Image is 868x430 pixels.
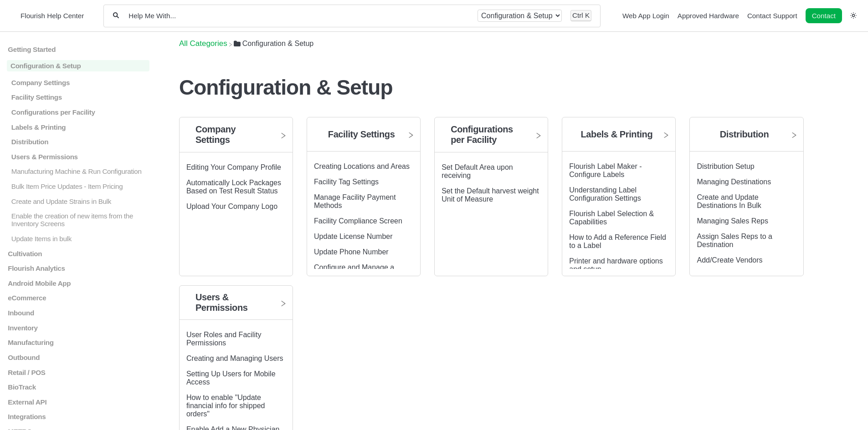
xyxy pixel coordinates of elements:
[242,40,314,48] span: ​Configuration & Setup
[10,167,149,175] p: Manufacturing Machine & Run Configuration
[569,257,663,273] a: Printer and hardware options and setup article
[195,292,272,313] h2: Users & Permissions
[622,12,669,20] a: Web App Login navigation item
[10,108,149,116] p: Configurations per Facility
[7,413,149,420] a: Integrations
[850,11,857,19] a: Switch dark mode setting
[180,293,293,320] a: Users & Permissions
[186,179,281,195] a: Automatically Lock Packages Based on Test Result Status article
[10,123,149,131] p: Labels & Printing
[314,233,393,240] a: Update License Number article
[7,153,149,161] a: Users & Permissions
[7,279,149,287] a: Android Mobile App
[697,178,771,186] a: Managing Destinations article
[179,39,227,48] span: All Categories
[806,8,842,23] a: Contact
[7,108,149,116] a: Configurations per Facility
[314,248,389,256] a: Update Phone Number article
[7,60,149,71] a: Configuration & Setup
[451,124,527,145] h2: Configurations per Facility
[803,10,844,22] li: Contact desktop
[7,354,149,361] a: Outbound
[10,138,149,146] p: Distribution
[314,178,379,186] a: Facility Tag Settings article
[720,129,769,140] h2: Distribution
[186,394,265,418] a: How to enable "Update financial info for shipped orders" article
[569,210,654,226] a: Flourish Label Selection & Capabilities article
[314,263,394,279] a: Configure and Manage a Reverse Sync User article
[585,11,590,19] kbd: K
[7,93,149,101] a: Facility Settings
[435,124,548,152] a: Configurations per Facility
[10,93,149,101] p: Facility Settings
[10,197,149,205] p: Create and Update Strains in Bulk
[186,163,281,171] a: Editing Your Company Profile article
[314,217,402,225] a: Facility Compliance Screen article
[10,78,149,86] p: Company Settings
[179,75,804,100] h1: Configuration & Setup
[697,256,762,264] a: Add/Create Vendors article
[7,78,149,86] a: Company Settings
[697,162,754,170] a: Distribution Setup article
[678,12,739,20] a: Approved Hardware navigation item
[7,294,149,302] a: eCommerce
[186,370,276,386] a: Setting Up Users for Mobile Access article
[697,193,761,209] a: Create and Update Destinations In Bulk article
[180,124,293,152] a: Company Settings
[7,339,149,346] a: Manufacturing
[179,39,227,48] a: Breadcrumb link to All Categories
[7,167,149,175] a: Manufacturing Machine & Run Configuration
[562,124,675,152] a: Labels & Printing
[186,331,262,347] a: User Roles and Facility Permissions article
[186,202,277,210] a: Upload Your Company Logo article
[7,398,149,406] a: External API
[7,249,149,257] a: Cultivation
[747,12,797,20] a: Contact Support navigation item
[7,123,149,131] a: Labels & Printing
[10,212,149,228] p: Enable the creation of new items from the Inventory Screens
[7,138,149,146] a: Distribution
[10,182,149,190] p: Bulk Item Price Updates - Item Pricing
[10,235,149,243] p: Update Items in bulk
[572,11,583,19] kbd: Ctrl
[7,235,149,243] a: Update Items in bulk
[128,11,469,20] input: Help Me With...
[195,124,272,145] h2: Company Settings
[442,187,539,203] a: Set the Default harvest weight Unit of Measure article
[328,129,395,140] h2: Facility Settings
[11,10,16,22] img: Flourish Help Center Logo
[7,264,149,272] a: Flourish Analytics
[581,129,653,140] h2: Labels & Printing
[21,12,84,20] span: Flourish Help Center
[7,212,149,228] a: Enable the creation of new items from the Inventory Screens
[7,309,149,317] a: Inbound
[697,233,772,248] a: Assign Sales Reps to a Destination article
[7,182,149,190] a: Bulk Item Price Updates - Item Pricing
[697,217,768,225] a: Managing Sales Reps article
[442,163,513,179] a: Set Default Area upon receiving article
[307,124,420,152] a: Facility Settings
[314,162,410,170] a: Creating Locations and Areas article
[690,124,803,152] a: Distribution
[10,153,149,161] p: Users & Permissions
[11,10,84,22] a: Flourish Help Center
[7,46,149,53] a: Getting Started
[569,186,641,202] a: Understanding Label Configuration Settings article
[569,162,642,178] a: Flourish Label Maker - Configure Labels article
[7,324,149,331] a: Inventory
[7,383,149,391] a: BioTrack
[7,368,149,376] a: Retail / POS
